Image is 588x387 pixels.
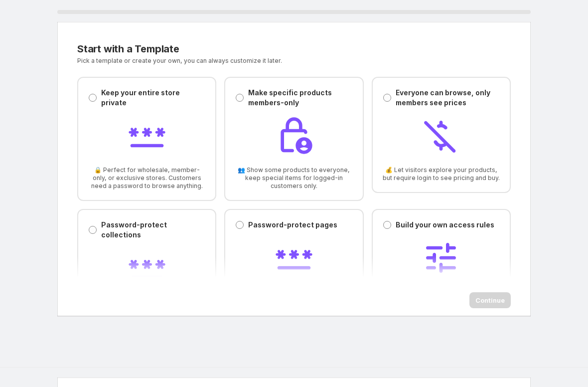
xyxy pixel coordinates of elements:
p: Everyone can browse, only members see prices [396,88,500,108]
p: Password-protect collections [101,220,205,240]
span: 👥 Show some products to everyone, keep special items for logged-in customers only. [235,166,352,190]
img: Password-protect collections [127,248,167,288]
p: Build your own access rules [396,220,494,230]
img: Keep your entire store private [127,116,167,156]
img: Build your own access rules [421,238,461,278]
p: Keep your entire store private [101,88,205,108]
p: Make specific products members-only [248,88,352,108]
p: Pick a template or create your own, you can always customize it later. [77,57,393,65]
span: 💰 Let visitors explore your products, but require login to see pricing and buy. [383,166,500,182]
img: Make specific products members-only [274,116,314,156]
span: 🔒 Perfect for wholesale, member-only, or exclusive stores. Customers need a password to browse an... [88,166,205,190]
p: Password-protect pages [248,220,337,230]
img: Everyone can browse, only members see prices [421,116,461,156]
img: Password-protect pages [274,238,314,278]
span: Start with a Template [77,43,179,55]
